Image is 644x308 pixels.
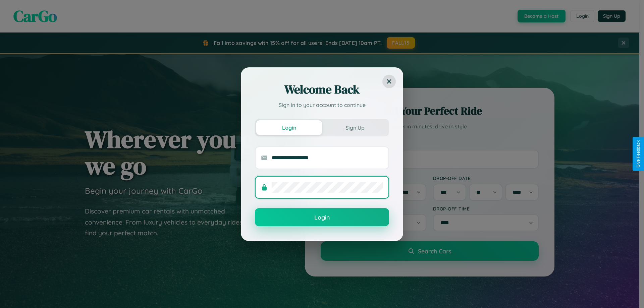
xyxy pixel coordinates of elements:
p: Sign in to your account to continue [255,101,389,109]
button: Sign Up [322,120,388,135]
button: Login [255,208,389,226]
div: Give Feedback [636,140,641,168]
h2: Welcome Back [255,81,389,98]
button: Login [256,120,322,135]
